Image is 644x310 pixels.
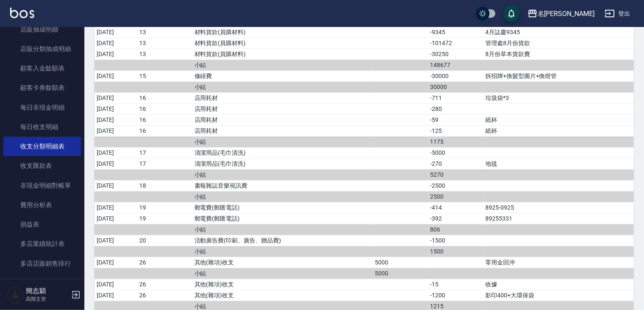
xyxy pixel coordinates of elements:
[3,234,81,253] a: 多店業績統計表
[373,268,428,279] td: 5000
[3,137,81,156] a: 收支分類明細表
[483,38,634,49] td: 管理處8月份貨款
[192,224,373,235] td: 小結
[483,202,634,213] td: 8925-0925
[428,246,483,257] td: 1500
[192,147,373,158] td: 清潔用品(毛巾清洗)
[3,39,81,59] a: 店販分類抽成明細
[483,49,634,59] td: 8月份草本貨款費
[192,180,373,191] td: 書報雜誌音樂視訊費
[524,5,598,22] button: 名[PERSON_NAME]
[428,114,483,125] td: -59
[428,27,483,38] td: -9345
[483,158,634,169] td: 地毯
[192,290,373,301] td: 其他(雜項)收支
[137,279,192,290] td: 26
[26,287,69,295] h5: 簡志穎
[428,202,483,213] td: -414
[428,103,483,114] td: -280
[3,273,81,293] a: 顧客消費排行榜
[95,70,137,81] td: [DATE]
[192,246,373,257] td: 小結
[95,257,137,268] td: [DATE]
[428,59,483,70] td: 148677
[192,235,373,246] td: 活動廣告費(印刷、廣告、贈品費)
[3,59,81,78] a: 顧客入金餘額表
[3,117,81,137] a: 每日收支明細
[95,103,137,114] td: [DATE]
[95,114,137,125] td: [DATE]
[483,27,634,38] td: 4月誌慶9345
[95,27,137,38] td: [DATE]
[373,257,428,268] td: 5000
[192,38,373,49] td: 材料貨款(員購材料)
[7,286,24,303] img: Person
[192,202,373,213] td: 郵電費(郵匯電話)
[137,114,192,125] td: 16
[428,290,483,301] td: -1200
[95,202,137,213] td: [DATE]
[428,136,483,147] td: 1175
[95,125,137,136] td: [DATE]
[192,257,373,268] td: 其他(雜項)收支
[95,92,137,103] td: [DATE]
[192,92,373,103] td: 店用耗材
[137,147,192,158] td: 17
[137,158,192,169] td: 17
[192,169,373,180] td: 小結
[483,125,634,136] td: 紙杯
[428,180,483,191] td: -2500
[95,213,137,224] td: [DATE]
[428,70,483,81] td: -30000
[192,158,373,169] td: 清潔用品(毛巾清洗)
[428,38,483,49] td: -101472
[428,213,483,224] td: -392
[483,213,634,224] td: 89255331
[137,257,192,268] td: 26
[137,290,192,301] td: 26
[3,98,81,117] a: 每日非現金明細
[503,5,520,22] button: save
[3,78,81,97] a: 顧客卡券餘額表
[192,81,373,92] td: 小結
[428,49,483,59] td: -30250
[137,92,192,103] td: 16
[192,114,373,125] td: 店用耗材
[3,215,81,234] a: 損益表
[601,6,634,22] button: 登出
[3,156,81,175] a: 收支匯款表
[483,279,634,290] td: 收據
[483,290,634,301] td: 影印400+大環保袋
[137,103,192,114] td: 16
[95,38,137,49] td: [DATE]
[95,147,137,158] td: [DATE]
[95,290,137,301] td: [DATE]
[428,158,483,169] td: -270
[137,213,192,224] td: 19
[137,49,192,59] td: 13
[137,202,192,213] td: 19
[192,268,373,279] td: 小結
[428,224,483,235] td: 806
[3,20,81,39] a: 店販抽成明細
[192,103,373,114] td: 店用耗材
[192,279,373,290] td: 其他(雜項)收支
[483,70,634,81] td: 拆招牌+換髮型圖片+換燈管
[538,8,595,19] div: 名[PERSON_NAME]
[192,27,373,38] td: 材料貨款(員購材料)
[95,235,137,246] td: [DATE]
[483,114,634,125] td: 紙杯
[428,169,483,180] td: 5270
[428,235,483,246] td: -1500
[483,257,634,268] td: 零用金回沖
[192,213,373,224] td: 郵電費(郵匯電話)
[192,59,373,70] td: 小結
[95,180,137,191] td: [DATE]
[192,191,373,202] td: 小結
[137,125,192,136] td: 16
[192,70,373,81] td: 修繕費
[10,8,34,18] img: Logo
[137,27,192,38] td: 13
[428,279,483,290] td: -15
[192,125,373,136] td: 店用耗材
